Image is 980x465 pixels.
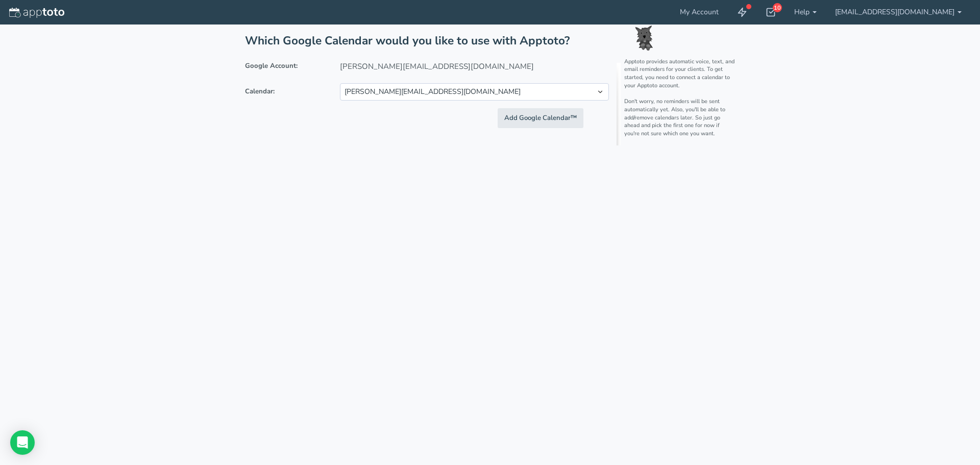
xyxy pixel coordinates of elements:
div: Open Intercom Messenger [10,430,35,455]
img: toto-small.png [635,26,653,51]
button: Add Google Calendar™ [498,108,583,128]
h2: Which Google Calendar would you like to use with Apptoto? [245,35,735,47]
label: Google Account: [237,58,332,71]
p: [PERSON_NAME][EMAIL_ADDRESS][DOMAIN_NAME] [340,58,609,76]
div: 10 [773,3,782,12]
img: logo-apptoto--white.svg [9,8,64,18]
div: Apptoto provides automatic voice, text, and email reminders for your clients. To get started, you... [617,58,743,146]
label: Calendar: [237,83,332,96]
